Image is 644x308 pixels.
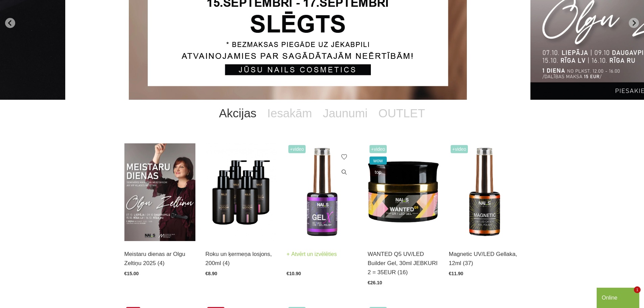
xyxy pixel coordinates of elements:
span: +Video [369,145,387,153]
img: Ilgnoturīga gellaka, kas sastāv no metāla mikrodaļiņām, kuras īpaša magnēta ietekmē var pārvērst ... [449,143,520,241]
a: Atvērt un izvēlēties [287,250,337,259]
button: Next slide [629,18,639,28]
span: €11.90 [449,271,463,276]
img: BAROJOŠS roku un ķermeņa LOSJONSBALI COCONUT barojošs roku un ķermeņa losjons paredzēts jebkura t... [206,143,277,241]
span: wow [369,157,387,165]
a: Meistaru dienas ar Olgu Zeltiņu 2025 (4) [124,250,195,268]
img: Trīs vienā - bāze, tonis, tops (trausliem nagiem vēlams papildus lietot bāzi). Ilgnoturīga un int... [287,143,358,241]
a: Jaunumi [317,100,373,127]
span: €8.90 [206,271,217,276]
a: WANTED Q5 UV/LED Builder Gel, 30ml JEBKURI 2 = 35EUR (16) [368,250,439,277]
a: Iesakām [262,100,317,127]
span: €10.90 [287,271,301,276]
iframe: chat widget [597,286,641,308]
a: Akcijas [214,100,262,127]
span: +Video [288,145,306,153]
img: ✨ Meistaru dienas ar Olgu Zeltiņu 2025 ✨🍂 RUDENS / Seminārs manikīra meistariem 🍂📍 Liepāja – 7. o... [124,143,195,241]
a: Magnetic UV/LED Gellaka, 12ml (37) [449,250,520,268]
a: Roku un ķermeņa losjons, 200ml (4) [206,250,277,268]
span: €26.10 [368,280,382,285]
span: €15.00 [124,271,139,276]
a: OUTLET [373,100,430,127]
img: Gels WANTED NAILS cosmetics tehniķu komanda ir radījusi gelu, kas ilgi jau ir katra meistara mekl... [368,143,439,241]
span: +Video [451,145,468,153]
button: Go to last slide [5,18,15,28]
span: top [369,168,387,176]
